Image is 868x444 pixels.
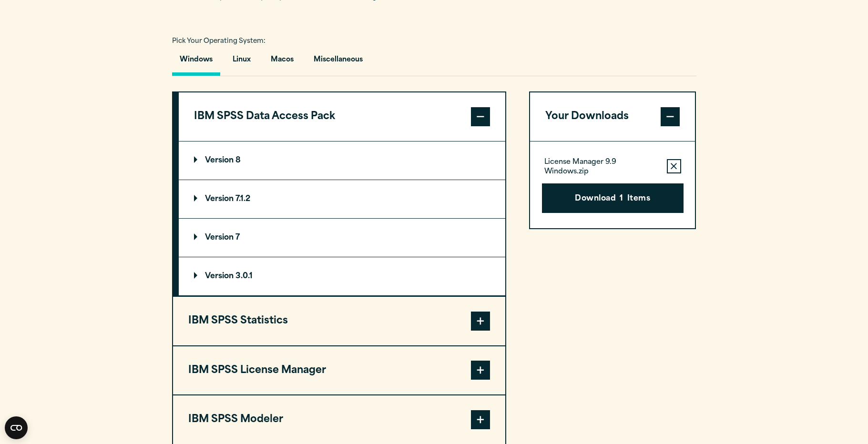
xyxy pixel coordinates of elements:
[194,195,250,203] p: Version 7.1.2
[179,219,505,257] summary: Version 7
[530,141,695,228] div: Your Downloads
[179,257,505,295] summary: Version 3.0.1
[173,346,505,395] button: IBM SPSS License Manager
[542,183,684,213] button: Download1Items
[263,49,301,76] button: Macos
[5,416,28,439] button: Open CMP widget
[225,49,258,76] button: Linux
[620,193,623,205] span: 1
[179,141,505,296] div: IBM SPSS Data Access Pack
[172,38,266,44] span: Pick Your Operating System:
[530,92,695,141] button: Your Downloads
[179,180,505,218] summary: Version 7.1.2
[306,49,370,76] button: Miscellaneous
[194,272,253,280] p: Version 3.0.1
[194,234,240,242] p: Version 7
[172,49,220,76] button: Windows
[544,158,659,177] p: License Manager 9.9 Windows.zip
[173,297,505,345] button: IBM SPSS Statistics
[173,395,505,444] button: IBM SPSS Modeler
[194,157,241,164] p: Version 8
[179,141,505,180] summary: Version 8
[179,92,505,141] button: IBM SPSS Data Access Pack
